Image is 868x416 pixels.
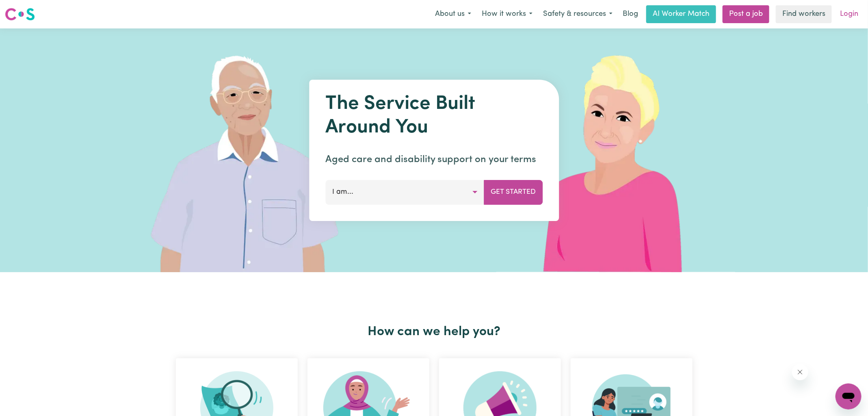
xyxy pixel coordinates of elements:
button: How it works [476,6,538,23]
a: AI Worker Match [646,5,716,23]
a: Login [835,5,863,23]
button: Get Started [484,180,543,204]
span: Need any help? [5,6,49,12]
img: Careseekers logo [5,7,35,22]
h2: How can we help you? [171,324,697,340]
iframe: Close message [792,364,808,380]
button: I am... [325,180,484,204]
p: Aged care and disability support on your terms [325,152,543,167]
h1: The Service Built Around You [325,93,543,139]
button: Safety & resources [538,6,618,23]
a: Find workers [776,5,832,23]
a: Post a job [723,5,769,23]
button: About us [430,6,476,23]
iframe: Button to launch messaging window [836,383,862,409]
a: Blog [618,5,643,23]
a: Careseekers logo [5,5,35,24]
